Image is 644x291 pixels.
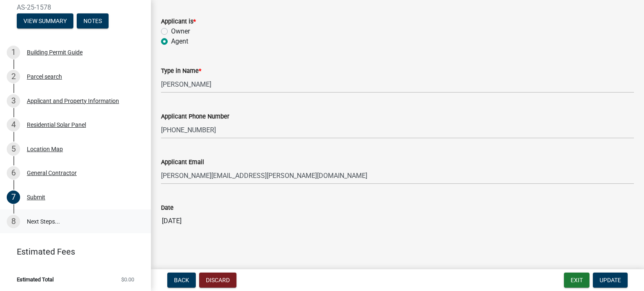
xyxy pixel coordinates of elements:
div: Residential Solar Panel [27,122,86,128]
wm-modal-confirm: Summary [17,18,73,25]
div: 6 [7,166,20,180]
button: Back [167,273,196,288]
div: General Contractor [27,170,77,176]
label: Applicant is [161,19,196,25]
span: Estimated Total [17,277,54,282]
div: Parcel search [27,74,62,80]
label: Owner [171,26,190,36]
button: Update [593,273,628,288]
button: View Summary [17,13,73,28]
div: Submit [27,194,45,200]
wm-modal-confirm: Notes [77,18,109,25]
label: Applicant Email [161,160,204,165]
span: Back [174,277,189,283]
button: Notes [77,13,109,28]
div: 1 [7,46,20,59]
button: Discard [199,273,236,288]
a: Estimated Fees [7,243,138,260]
div: 4 [7,118,20,131]
div: 5 [7,142,20,156]
div: 2 [7,70,20,83]
div: 7 [7,191,20,204]
label: Applicant Phone Number [161,114,229,120]
div: 8 [7,215,20,228]
div: Applicant and Property Information [27,98,119,104]
label: Date [161,205,174,211]
div: Location Map [27,146,63,152]
label: Agent [171,36,188,46]
span: $0.00 [121,277,134,282]
div: 3 [7,94,20,108]
label: Type in Name [161,68,201,74]
span: AS-25-1578 [17,3,134,11]
div: Building Permit Guide [27,49,83,55]
button: Exit [564,273,589,288]
span: Update [600,277,621,283]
